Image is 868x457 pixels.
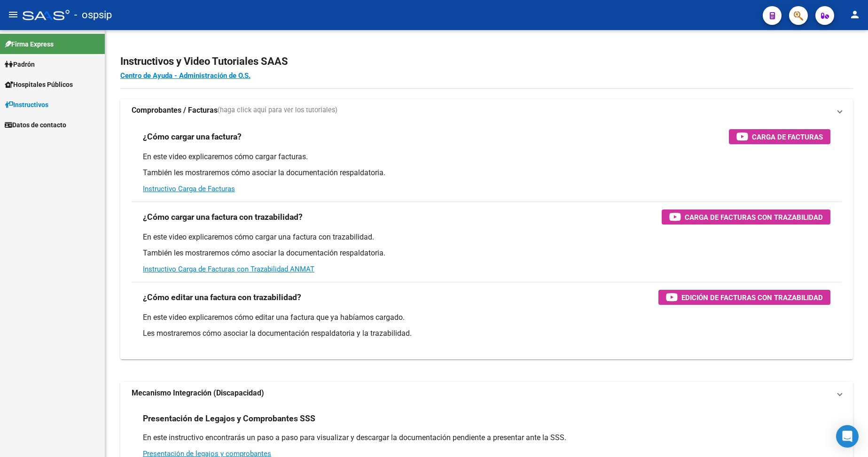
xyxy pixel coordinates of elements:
[120,53,853,70] h2: Instructivos y Video Tutoriales SAAS
[143,291,301,304] h3: ¿Cómo editar una factura con trazabilidad?
[120,382,853,404] mat-expansion-panel-header: Mecanismo Integración (Discapacidad)
[685,211,823,223] span: Carga de Facturas con Trazabilidad
[143,412,315,425] h3: Presentación de Legajos y Comprobantes SSS
[836,425,859,448] div: Open Intercom Messenger
[120,122,853,359] div: Comprobantes / Facturas(haga click aquí para ver los tutoriales)
[849,9,860,20] mat-icon: person
[143,265,314,273] a: Instructivo Carga de Facturas con Trazabilidad ANMAT
[143,130,242,143] h3: ¿Cómo cargar una factura?
[143,152,830,162] p: En este video explicaremos cómo cargar facturas.
[143,185,235,193] a: Instructivo Carga de Facturas
[681,292,823,303] span: Edición de Facturas con Trazabilidad
[8,9,19,20] mat-icon: menu
[729,129,830,144] button: Carga de Facturas
[143,433,830,443] p: En este instructivo encontrarás un paso a paso para visualizar y descargar la documentación pendi...
[143,168,830,178] p: También les mostraremos cómo asociar la documentación respaldatoria.
[658,290,830,305] button: Edición de Facturas con Trazabilidad
[662,209,830,225] button: Carga de Facturas con Trazabilidad
[143,232,830,242] p: En este video explicaremos cómo cargar una factura con trazabilidad.
[143,210,303,224] h3: ¿Cómo cargar una factura con trazabilidad?
[120,99,853,122] mat-expansion-panel-header: Comprobantes / Facturas(haga click aquí para ver los tutoriales)
[5,100,48,110] span: Instructivos
[120,71,250,80] a: Centro de Ayuda - Administración de O.S.
[752,131,823,143] span: Carga de Facturas
[132,105,218,116] strong: Comprobantes / Facturas
[132,388,264,398] strong: Mecanismo Integración (Discapacidad)
[5,59,35,70] span: Padrón
[143,328,830,339] p: Les mostraremos cómo asociar la documentación respaldatoria y la trazabilidad.
[143,312,830,323] p: En este video explicaremos cómo editar una factura que ya habíamos cargado.
[218,105,337,116] span: (haga click aquí para ver los tutoriales)
[143,248,830,258] p: También les mostraremos cómo asociar la documentación respaldatoria.
[5,39,54,49] span: Firma Express
[5,120,66,130] span: Datos de contacto
[5,79,73,90] span: Hospitales Públicos
[74,5,112,25] span: - ospsip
